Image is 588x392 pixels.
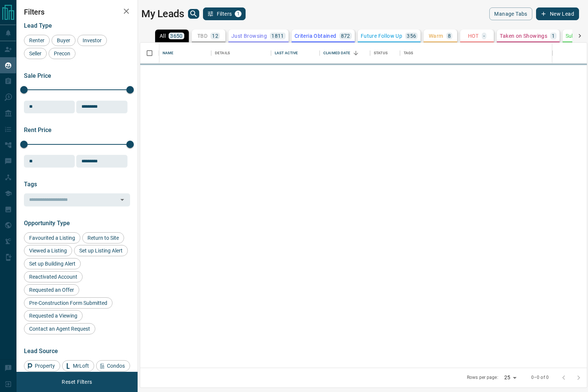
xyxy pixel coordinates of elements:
p: 356 [407,33,416,39]
button: Reset Filters [57,376,97,388]
div: Status [374,43,388,64]
span: Requested a Viewing [27,313,80,319]
div: Name [163,43,174,64]
div: Viewed a Listing [24,245,72,256]
p: Just Browsing [231,33,267,39]
div: MrLoft [62,360,94,371]
span: Requested an Offer [27,287,77,293]
div: Renter [24,35,50,46]
div: Tags [400,43,552,64]
span: Property [32,363,58,369]
div: Reactivated Account [24,271,83,282]
div: Tags [404,43,413,64]
span: Lead Source [24,347,58,355]
div: Requested an Offer [24,284,79,295]
div: Pre-Construction Form Submitted [24,297,113,309]
div: Status [370,43,400,64]
span: Precon [51,50,73,56]
button: New Lead [536,7,579,20]
div: Property [24,360,60,371]
span: Set up Building Alert [27,261,78,267]
p: 3650 [170,33,183,39]
div: Last Active [275,43,298,64]
span: Return to Site [85,235,121,241]
div: Details [211,43,271,64]
p: Criteria Obtained [295,33,336,39]
div: Return to Site [82,232,124,244]
p: 1 [552,33,555,39]
h2: Filters [24,7,130,16]
h1: My Leads [141,8,184,20]
span: Pre-Construction Form Submitted [27,300,110,306]
p: 0–0 of 0 [531,374,549,381]
div: Set up Building Alert [24,258,81,269]
span: Set up Listing Alert [77,248,125,254]
p: All [160,33,166,39]
div: Claimed Date [320,43,370,64]
button: Sort [351,48,361,58]
div: Claimed Date [323,43,351,64]
p: Warm [429,33,443,39]
span: Opportunity Type [24,220,70,227]
div: Precon [49,48,76,59]
span: Lead Type [24,22,52,29]
div: Contact an Agent Request [24,323,95,334]
span: Sale Price [24,72,51,79]
span: 1 [235,11,241,16]
span: Rent Price [24,126,52,134]
span: Condos [104,363,127,369]
div: Last Active [271,43,320,64]
div: Seller [24,48,47,59]
div: 25 [501,372,519,383]
div: Set up Listing Alert [74,245,128,256]
p: 8 [448,33,451,39]
span: Reactivated Account [27,274,80,280]
p: TBD [197,33,207,39]
p: Future Follow Up [361,33,402,39]
div: Investor [77,35,107,46]
div: Buyer [52,35,76,46]
span: Tags [24,181,37,188]
p: - [483,33,485,39]
span: MrLoft [70,363,92,369]
div: Name [159,43,211,64]
p: HOT [468,33,479,39]
div: Details [215,43,230,64]
span: Favourited a Listing [27,235,78,241]
div: Requested a Viewing [24,310,83,321]
button: search button [188,9,199,19]
span: Buyer [54,37,73,43]
p: 12 [212,33,218,39]
button: Manage Tabs [489,7,532,20]
p: Taken on Showings [500,33,547,39]
div: Favourited a Listing [24,232,80,244]
div: Condos [96,360,130,371]
span: Viewed a Listing [27,248,70,254]
p: Rows per page: [467,374,498,381]
p: 1811 [271,33,284,39]
span: Renter [27,37,47,43]
span: Contact an Agent Request [27,326,93,332]
span: Investor [80,37,104,43]
p: 872 [341,33,350,39]
button: Filters1 [203,7,246,20]
button: Open [117,195,127,205]
span: Seller [27,50,44,56]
